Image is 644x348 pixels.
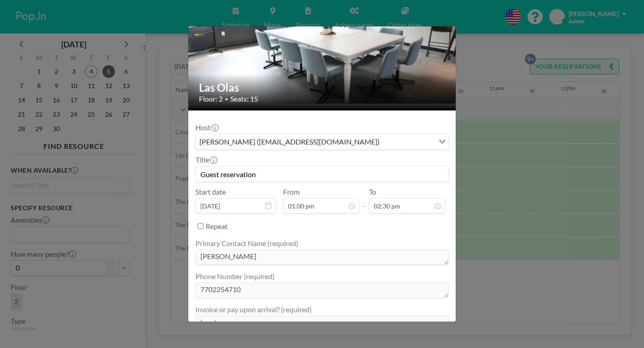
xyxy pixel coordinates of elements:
label: To [369,187,376,196]
label: Repeat [206,222,228,231]
span: • [225,96,228,102]
label: Primary Contact Name (required) [195,239,298,248]
span: [PERSON_NAME] ([EMAIL_ADDRESS][DOMAIN_NAME]) [198,136,381,148]
label: Host [195,123,218,132]
span: Floor: 2 [199,94,223,103]
span: Seats: 15 [230,94,258,103]
label: Invoice or pay upon arrival? (required) [195,305,312,314]
label: From [283,187,300,196]
div: Search for option [196,134,448,149]
h2: Las Olas [199,81,446,94]
span: - [363,191,365,210]
input: (No title) [196,166,448,182]
label: Title [195,155,216,164]
input: Search for option [382,136,433,148]
label: Start date [195,187,226,196]
label: Phone Number (required) [195,272,275,281]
